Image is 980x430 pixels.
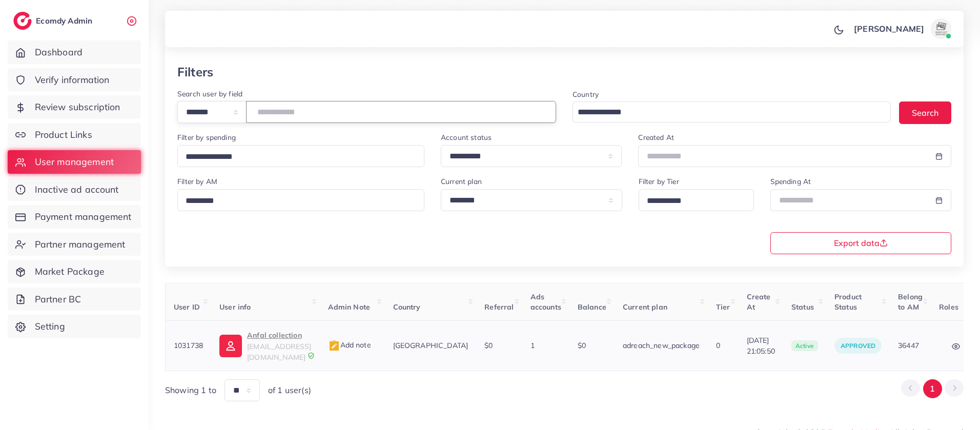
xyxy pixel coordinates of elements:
[35,46,83,59] span: Dashboard
[8,260,141,283] a: Market Package
[8,205,141,229] a: Payment management
[716,302,730,312] span: Tier
[484,341,493,350] span: $0
[35,100,120,114] span: Review subscription
[35,155,114,169] span: User management
[177,65,213,79] h3: Filters
[791,340,818,352] span: active
[854,23,924,35] p: [PERSON_NAME]
[36,16,95,26] h2: Ecomdy Admin
[923,379,942,398] button: Go to page 1
[8,123,141,147] a: Product Links
[8,150,141,174] a: User management
[8,233,141,256] a: Partner management
[643,193,741,209] input: Search for option
[639,189,754,211] div: Search for option
[247,342,311,361] span: [EMAIL_ADDRESS][DOMAIN_NAME]
[328,340,371,350] span: Add note
[13,12,95,30] a: logoEcomdy Admin
[328,340,340,352] img: admin_note.cdd0b510.svg
[35,238,126,251] span: Partner management
[177,189,424,211] div: Search for option
[716,341,720,350] span: 0
[182,149,411,165] input: Search for option
[219,302,251,312] span: User info
[8,178,141,201] a: Inactive ad account
[931,18,951,39] img: avatar
[35,128,92,141] span: Product Links
[165,384,216,396] span: Showing 1 to
[174,341,203,350] span: 1031738
[841,342,875,350] span: approved
[35,320,65,333] span: Setting
[177,145,424,167] div: Search for option
[530,292,561,312] span: Ads accounts
[484,302,514,312] span: Referral
[35,210,132,223] span: Payment management
[747,292,771,312] span: Create At
[247,329,311,341] p: Anfal collection
[747,335,775,356] span: [DATE] 21:05:50
[530,341,535,350] span: 1
[177,89,242,99] label: Search user by field
[8,68,141,92] a: Verify information
[8,315,141,338] a: Setting
[834,239,888,247] span: Export data
[898,292,923,312] span: Belong to AM
[578,341,586,350] span: $0
[219,335,242,357] img: ic-user-info.36bf1079.svg
[13,12,32,30] img: logo
[177,132,236,142] label: Filter by spending
[35,183,119,196] span: Inactive ad account
[8,95,141,119] a: Review subscription
[441,176,482,187] label: Current plan
[328,302,371,312] span: Admin Note
[834,292,862,312] span: Product Status
[898,341,919,350] span: 36447
[393,302,421,312] span: Country
[177,176,217,187] label: Filter by AM
[791,302,814,312] span: Status
[393,341,468,350] span: [GEOGRAPHIC_DATA]
[639,176,679,187] label: Filter by Tier
[574,105,877,120] input: Search for option
[8,288,141,311] a: Partner BC
[939,302,958,312] span: Roles
[901,379,964,398] ul: Pagination
[441,132,492,142] label: Account status
[219,329,311,362] a: Anfal collection[EMAIL_ADDRESS][DOMAIN_NAME]
[308,352,315,359] img: 9CAL8B2pu8EFxCJHYAAAAldEVYdGRhdGU6Y3JlYXRlADIwMjItMTItMDlUMDQ6NTg6MzkrMDA6MDBXSlgLAAAAJXRFWHRkYXR...
[770,232,952,254] button: Export data
[35,73,110,87] span: Verify information
[623,302,667,312] span: Current plan
[638,132,674,142] label: Created At
[174,302,200,312] span: User ID
[35,293,81,306] span: Partner BC
[268,384,311,396] span: of 1 user(s)
[578,302,606,312] span: Balance
[623,341,700,350] span: adreach_new_package
[8,40,141,64] a: Dashboard
[770,176,811,187] label: Spending At
[573,89,599,99] label: Country
[35,265,105,278] span: Market Package
[573,101,891,122] div: Search for option
[182,193,411,209] input: Search for option
[848,18,955,39] a: [PERSON_NAME]avatar
[899,101,951,124] button: Search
